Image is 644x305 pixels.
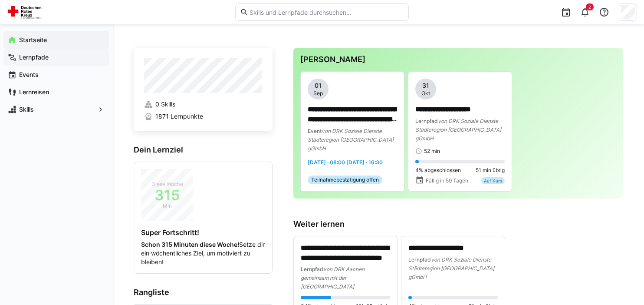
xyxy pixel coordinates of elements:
span: Fällig in 59 Tagen [426,177,468,184]
span: Lernpfad [408,256,431,263]
strong: Schon 315 Minuten diese Woche! [141,241,239,248]
span: 52 min [424,148,440,155]
span: 1871 Lernpunkte [155,112,203,121]
span: 2 [588,4,591,10]
span: 01 [315,81,322,90]
span: 4% abgeschlossen [415,167,461,174]
h3: [PERSON_NAME] [300,55,616,64]
h4: Super Fortschritt! [141,228,265,237]
span: von DRK Soziale Dienste Städteregion [GEOGRAPHIC_DATA] gGmbH [415,118,501,142]
span: Sep [313,90,323,97]
span: Event [308,128,322,134]
p: Setze dir ein wöchentliches Ziel, um motiviert zu bleiben! [141,240,265,266]
a: 0 Skills [144,100,262,109]
h3: Dein Lernziel [134,145,273,155]
span: [DATE] · 08:00 [DATE] · 16:30 [308,159,383,166]
span: Lernpfad [301,266,323,272]
h3: Weiter lernen [293,219,623,229]
span: 31 [422,81,429,90]
span: von DRK Soziale Dienste Städteregion [GEOGRAPHIC_DATA] gGmbH [308,128,394,152]
span: 0 Skills [155,100,175,109]
span: Okt [421,90,430,97]
input: Skills und Lernpfade durchsuchen… [249,8,404,16]
span: Lernpfad [415,118,438,124]
span: Teilnahmebestätigung offen [311,176,379,183]
span: von DRK Aachen gemeinsam mit der [GEOGRAPHIC_DATA] [301,266,365,290]
span: 51 min übrig [476,167,505,174]
span: von DRK Soziale Dienste Städteregion [GEOGRAPHIC_DATA] gGmbH [408,256,494,280]
h3: Rangliste [134,288,273,297]
div: Auf Kurs [481,177,505,184]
